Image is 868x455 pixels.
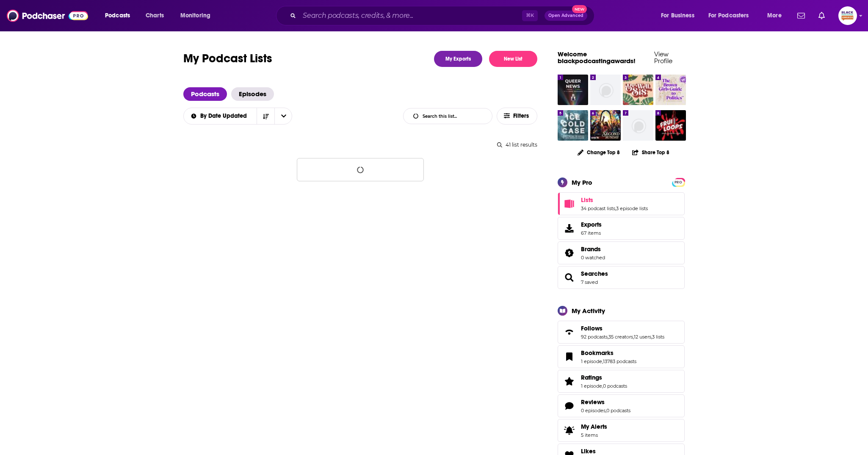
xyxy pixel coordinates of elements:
img: User Profile [838,6,857,25]
a: My Exports [434,51,482,67]
span: Lists [558,192,685,215]
span: Follows [558,321,685,344]
span: Reviews [581,398,605,406]
span: Reviews [558,394,685,417]
button: open menu [183,113,257,119]
span: 5 items [581,432,607,438]
a: 92 podcasts [581,334,608,340]
img: Ice Cold Case [558,110,588,141]
span: Brands [581,245,601,253]
a: Ratings [561,375,578,387]
button: open menu [655,9,705,22]
span: Filters [513,113,530,119]
a: Bookmarks [561,351,578,363]
a: 7 saved [581,279,598,285]
a: 0 watched [581,255,605,261]
button: open menu [99,9,141,22]
button: Share Top 8 [632,144,670,161]
a: My Alerts [558,419,685,442]
button: New List [489,51,537,67]
span: , [605,408,606,413]
input: Search podcasts, credits, & more... [299,9,522,22]
a: Brands [561,247,578,259]
a: Likes [581,447,615,455]
div: My Pro [572,178,592,186]
img: Be Well Sis: The Podcast [623,75,653,105]
a: Reviews [561,400,578,412]
span: Lists [581,196,593,204]
span: My Alerts [581,423,607,430]
span: Ratings [581,374,602,381]
a: Show notifications dropdown [794,8,808,23]
a: 0 podcasts [603,383,627,389]
span: Exports [581,221,602,228]
span: Monitoring [180,10,210,22]
a: Podcasts [183,87,227,101]
a: 35 creators [608,334,633,340]
a: Lists [561,198,578,210]
button: Loading [297,158,424,181]
img: Second Sunday [590,110,621,141]
a: 1 episode [581,358,602,364]
a: Ratings [581,374,627,381]
span: , [633,334,634,340]
span: , [602,358,603,364]
button: Sort Direction [257,108,274,124]
span: Bookmarks [558,345,685,368]
img: missing-image.png [623,110,653,141]
button: open menu [761,9,792,22]
a: Bookmarks [581,349,636,357]
a: View Profile [654,50,672,65]
h1: My Podcast Lists [183,51,272,67]
div: My Activity [572,307,605,315]
span: ⌘ K [522,10,538,21]
span: Exports [561,222,578,234]
span: Ratings [558,370,685,393]
img: Queer News [558,75,588,105]
span: , [615,205,616,211]
a: 3 episode lists [616,205,648,211]
a: Brands [581,245,605,253]
button: open menu [274,108,292,124]
img: The Brown Girls Guide to Politics [655,75,686,105]
a: Follows [581,325,664,332]
span: By Date Updated [200,113,250,119]
span: Bookmarks [581,349,614,357]
span: For Business [661,10,694,22]
span: Brands [558,241,685,264]
a: Searches [581,270,608,277]
span: Charts [146,10,164,22]
span: Searches [558,266,685,289]
a: Reviews [581,398,630,406]
button: Change Top 8 [572,147,625,158]
span: PRO [673,179,683,186]
span: Open Advanced [548,14,583,18]
a: 0 podcasts [606,408,630,413]
span: , [651,334,652,340]
span: 67 items [581,230,602,236]
a: PRO [673,178,683,185]
a: Lists [581,196,648,204]
button: Show profile menu [838,6,857,25]
a: 1 episode [581,383,602,389]
img: Fruitloops: Serial Killers of Color [655,110,686,141]
img: Podchaser - Follow, Share and Rate Podcasts [7,8,88,24]
a: Follows [561,326,578,338]
span: , [608,334,608,340]
a: 0 episodes [581,408,605,413]
a: Charts [140,9,169,22]
span: Logged in as blackpodcastingawards [838,6,857,25]
span: For Podcasters [708,10,749,22]
div: Search podcasts, credits, & more... [284,6,603,25]
a: Episodes [231,87,274,101]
